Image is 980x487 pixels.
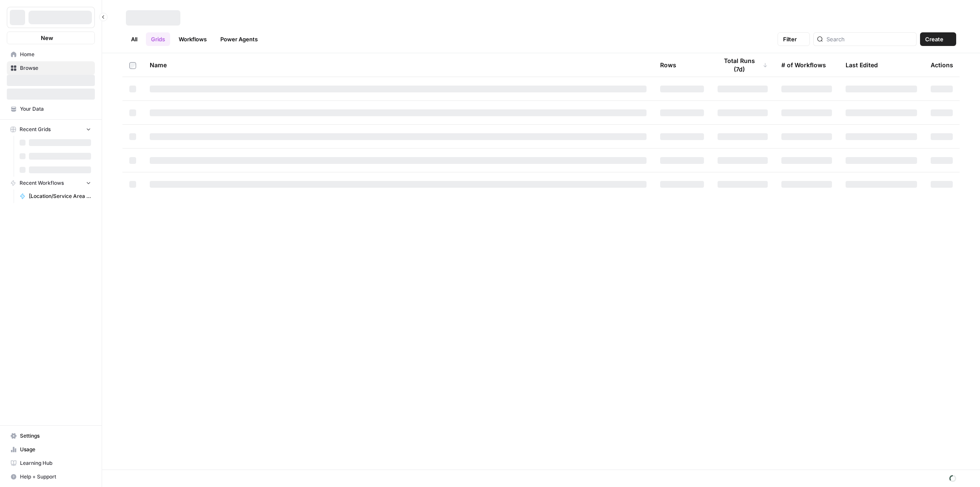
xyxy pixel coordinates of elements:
[20,432,91,440] span: Settings
[7,456,95,470] a: Learning Hub
[20,64,91,72] span: Browse
[7,48,95,61] a: Home
[150,53,647,77] div: Name
[920,32,956,46] button: Create
[20,473,91,481] span: Help + Support
[778,32,810,46] button: Filter
[7,443,95,456] a: Usage
[20,51,91,58] span: Home
[126,32,142,46] a: All
[7,429,95,443] a: Settings
[660,53,676,77] div: Rows
[7,32,95,44] button: New
[931,53,953,77] div: Actions
[146,32,170,46] a: Grids
[7,102,95,116] a: Your Data
[215,32,263,46] a: Power Agents
[7,177,95,189] button: Recent Workflows
[7,470,95,484] button: Help + Support
[174,32,212,46] a: Workflows
[16,189,95,203] a: [Location/Service Area Page] Content Brief to Service Page
[20,459,91,467] span: Learning Hub
[718,53,768,77] div: Total Runs (7d)
[781,53,826,77] div: # of Workflows
[29,192,91,200] span: [Location/Service Area Page] Content Brief to Service Page
[783,35,797,43] span: Filter
[20,126,51,133] span: Recent Grids
[20,105,91,113] span: Your Data
[7,61,95,75] a: Browse
[826,35,913,43] input: Search
[41,34,53,42] span: New
[20,179,64,187] span: Recent Workflows
[7,123,95,136] button: Recent Grids
[846,53,878,77] div: Last Edited
[20,446,91,453] span: Usage
[925,35,943,43] span: Create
